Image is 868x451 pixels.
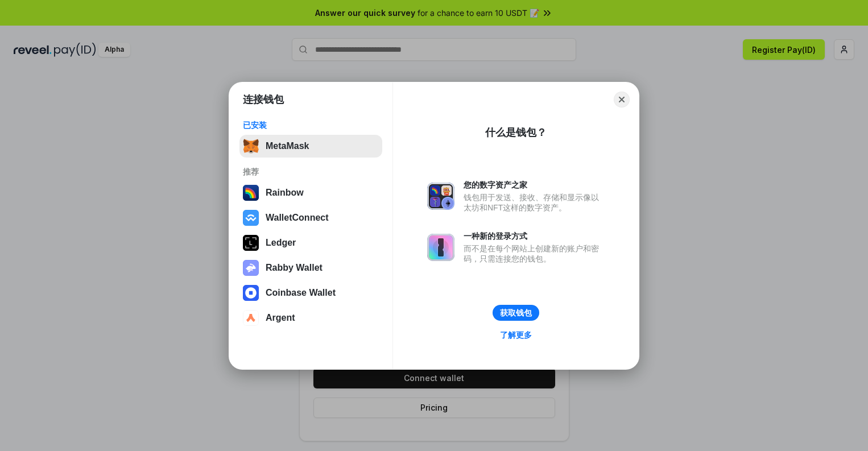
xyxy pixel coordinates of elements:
button: 获取钱包 [493,305,539,321]
div: Coinbase Wallet [266,288,336,298]
button: Rabby Wallet [239,256,382,279]
button: Ledger [239,231,382,254]
div: MetaMask [266,141,309,151]
a: 了解更多 [493,328,539,342]
div: 获取钱包 [500,308,532,318]
img: svg+xml,%3Csvg%20xmlns%3D%22http%3A%2F%2Fwww.w3.org%2F2000%2Fsvg%22%20width%3D%2228%22%20height%3... [243,235,259,251]
button: Coinbase Wallet [239,282,382,304]
button: Close [614,92,630,107]
div: WalletConnect [266,213,329,223]
div: 您的数字资产之家 [464,180,605,190]
div: Argent [266,313,295,323]
h1: 连接钱包 [243,93,284,106]
img: svg+xml,%3Csvg%20xmlns%3D%22http%3A%2F%2Fwww.w3.org%2F2000%2Fsvg%22%20fill%3D%22none%22%20viewBox... [427,183,454,210]
div: Ledger [266,238,296,248]
img: svg+xml,%3Csvg%20width%3D%22120%22%20height%3D%22120%22%20viewBox%3D%220%200%20120%20120%22%20fil... [243,185,259,201]
div: 推荐 [243,167,379,177]
button: MetaMask [239,135,382,158]
button: Argent [239,307,382,329]
img: svg+xml,%3Csvg%20xmlns%3D%22http%3A%2F%2Fwww.w3.org%2F2000%2Fsvg%22%20fill%3D%22none%22%20viewBox... [243,260,259,276]
div: Rainbow [266,188,304,198]
button: WalletConnect [239,206,382,229]
div: 钱包用于发送、接收、存储和显示像以太坊和NFT这样的数字资产。 [464,192,605,213]
div: 已安装 [243,120,379,130]
img: svg+xml,%3Csvg%20width%3D%2228%22%20height%3D%2228%22%20viewBox%3D%220%200%2028%2028%22%20fill%3D... [243,310,259,326]
button: Rainbow [239,181,382,204]
img: svg+xml,%3Csvg%20xmlns%3D%22http%3A%2F%2Fwww.w3.org%2F2000%2Fsvg%22%20fill%3D%22none%22%20viewBox... [427,234,454,261]
img: svg+xml,%3Csvg%20width%3D%2228%22%20height%3D%2228%22%20viewBox%3D%220%200%2028%2028%22%20fill%3D... [243,285,259,301]
div: 一种新的登录方式 [464,231,605,241]
img: svg+xml,%3Csvg%20fill%3D%22none%22%20height%3D%2233%22%20viewBox%3D%220%200%2035%2033%22%20width%... [243,138,259,154]
div: Rabby Wallet [266,263,323,273]
img: svg+xml,%3Csvg%20width%3D%2228%22%20height%3D%2228%22%20viewBox%3D%220%200%2028%2028%22%20fill%3D... [243,210,259,226]
div: 而不是在每个网站上创建新的账户和密码，只需连接您的钱包。 [464,243,605,264]
div: 什么是钱包？ [485,126,547,139]
div: 了解更多 [500,330,532,340]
